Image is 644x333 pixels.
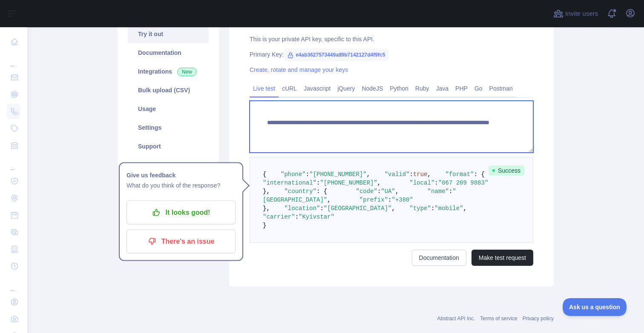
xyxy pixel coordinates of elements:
[486,82,516,95] a: Postman
[412,250,466,266] a: Documentation
[263,188,270,195] span: },
[263,171,266,178] span: {
[428,171,431,178] span: ,
[7,51,20,68] div: ...
[377,188,381,195] span: :
[263,222,266,229] span: }
[377,179,381,186] span: ,
[250,50,533,59] div: Primary Key:
[413,171,428,178] span: true
[385,171,410,178] span: "valid"
[489,165,525,176] span: Success
[128,100,209,118] a: Usage
[434,179,438,186] span: :
[250,35,533,43] div: This is your private API key, specific to this API.
[471,250,533,266] button: Make test request
[281,171,306,178] span: "phone"
[250,66,348,73] a: Create, rotate and manage your keys
[433,82,452,95] a: Java
[463,205,467,212] span: ,
[523,316,554,322] a: Privacy policy
[552,7,600,20] button: Invite users
[128,137,209,156] a: Support
[409,179,434,186] span: "local"
[128,62,209,81] a: Integrations New
[316,179,320,186] span: :
[412,82,433,95] a: Ruby
[284,188,316,195] span: "country"
[128,25,209,43] a: Try it out
[359,196,388,203] span: "prefix"
[126,180,236,191] p: What do you think of the response?
[128,43,209,62] a: Documentation
[263,213,295,220] span: "carrier"
[449,188,452,195] span: :
[410,205,431,212] span: "type"
[409,171,413,178] span: :
[388,196,391,203] span: :
[306,171,309,178] span: :
[474,171,485,178] span: : {
[428,188,449,195] span: "name"
[431,205,434,212] span: :
[300,82,334,95] a: Javascript
[320,179,377,186] span: "[PHONE_NUMBER]"
[381,188,395,195] span: "UA"
[7,155,20,172] div: ...
[386,82,412,95] a: Python
[324,205,392,212] span: "[GEOGRAPHIC_DATA]"
[565,9,598,19] span: Invite users
[367,171,370,178] span: ,
[358,82,386,95] a: NodeJS
[356,188,377,195] span: "code"
[279,82,300,95] a: cURL
[437,316,475,322] a: Abstract API Inc.
[299,213,334,220] span: "Kyivstar"
[391,196,413,203] span: "+380"
[316,188,327,195] span: : {
[128,81,209,100] a: Bulk upload (CSV)
[284,48,388,61] span: e4ab3627573449a89b7142127d4f9fc5
[446,171,474,178] span: "format"
[563,298,627,316] iframe: Toggle Customer Support
[263,179,316,186] span: "international"
[177,68,197,76] span: New
[295,213,299,220] span: :
[480,316,517,322] a: Terms of service
[327,196,331,203] span: ,
[334,82,358,95] a: jQuery
[284,205,320,212] span: "location"
[309,171,366,178] span: "[PHONE_NUMBER]"
[320,205,323,212] span: :
[391,205,395,212] span: ,
[128,118,209,137] a: Settings
[263,205,270,212] span: },
[126,170,236,180] h1: Give us feedback
[7,276,20,293] div: ...
[438,179,489,186] span: "067 209 9883"
[471,82,486,95] a: Go
[395,188,399,195] span: ,
[452,82,471,95] a: PHP
[434,205,463,212] span: "mobile"
[250,82,279,95] a: Live test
